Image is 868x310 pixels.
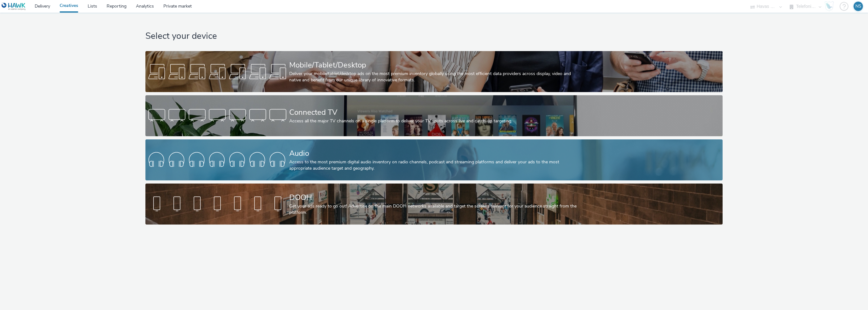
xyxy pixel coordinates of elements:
[145,30,723,42] h1: Select your device
[289,118,577,124] div: Access all the major TV channels on a single platform to deliver your TV spots across live and ca...
[145,139,723,180] a: AudioAccess to the most premium digital audio inventory on radio channels, podcast and streaming ...
[145,95,723,136] a: Connected TVAccess all the major TV channels on a single platform to deliver your TV spots across...
[145,51,723,92] a: Mobile/Tablet/DesktopDeliver your mobile/tablet/desktop ads on the most premium inventory globall...
[824,1,836,11] a: Hawk Academy
[2,3,26,10] img: undefined Logo
[289,60,577,71] div: Mobile/Tablet/Desktop
[289,148,577,159] div: Audio
[289,192,577,203] div: DOOH
[145,184,723,225] a: DOOHGet your ads ready to go out! Advertise on the main DOOH networks available and target the sc...
[289,203,577,216] div: Get your ads ready to go out! Advertise on the main DOOH networks available and target the screen...
[289,107,577,118] div: Connected TV
[289,159,577,172] div: Access to the most premium digital audio inventory on radio channels, podcast and streaming platf...
[289,71,577,84] div: Deliver your mobile/tablet/desktop ads on the most premium inventory globally using the most effi...
[855,2,861,11] div: NS
[824,1,834,11] img: Hawk Academy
